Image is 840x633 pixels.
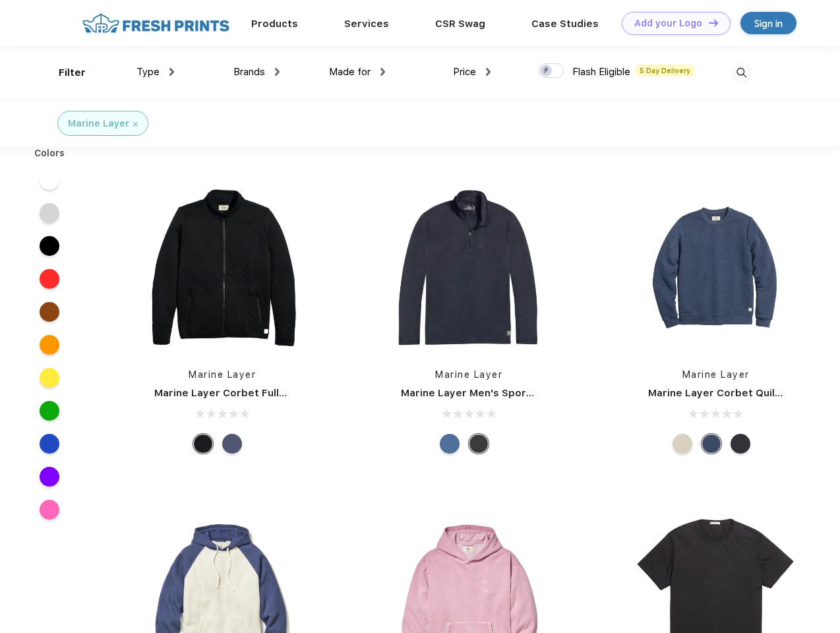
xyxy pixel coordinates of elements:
img: dropdown.png [169,68,174,76]
a: Marine Layer [435,369,502,380]
div: Marine Layer [68,117,129,131]
img: func=resize&h=266 [381,179,556,355]
a: Marine Layer Men's Sport Quarter Zip [401,387,592,399]
div: Oat Heather [673,434,692,454]
img: DT [709,19,718,26]
img: dropdown.png [380,68,385,76]
div: Deep Denim [440,434,460,454]
img: fo%20logo%202.webp [78,12,233,35]
img: dropdown.png [486,68,491,76]
span: Brands [233,66,265,78]
a: Sign in [740,12,796,34]
span: Flash Eligible [572,66,630,78]
a: Marine Layer [682,369,750,380]
a: Marine Layer Corbet Full-Zip Jacket [154,387,337,399]
img: func=resize&h=266 [135,179,310,355]
a: Services [344,18,389,30]
a: Marine Layer [189,369,256,380]
div: Filter [59,65,86,80]
div: Sign in [754,16,783,31]
a: Products [251,18,298,30]
a: CSR Swag [435,18,485,30]
div: Navy [222,434,242,454]
img: desktop_search.svg [731,62,752,84]
div: Add your Logo [634,18,702,29]
span: Price [453,66,476,78]
div: Charcoal [731,434,750,454]
div: Charcoal [469,434,489,454]
span: 5 Day Delivery [636,65,694,76]
span: Type [136,66,160,78]
div: Black [193,434,213,454]
img: func=resize&h=266 [628,179,804,355]
img: filter_cancel.svg [133,122,138,127]
div: Colors [24,146,75,160]
span: Made for [329,66,371,78]
img: dropdown.png [275,68,280,76]
div: Navy Heather [702,434,721,454]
